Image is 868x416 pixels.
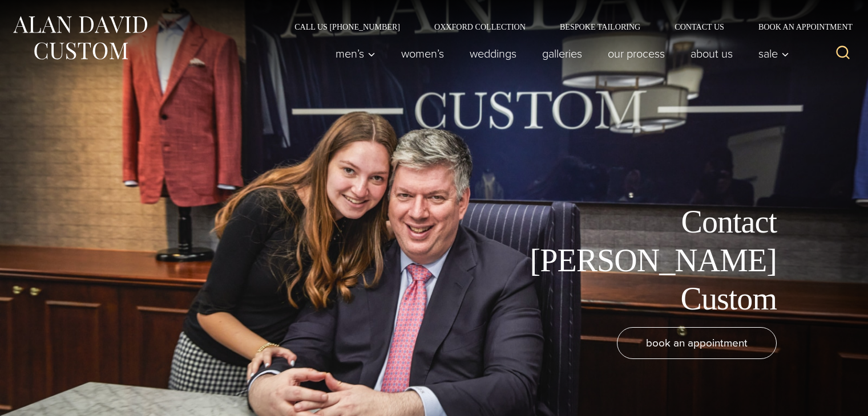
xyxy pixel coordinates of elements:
a: Bespoke Tailoring [543,23,657,31]
img: Alan David Custom [11,13,148,63]
a: Women’s [389,42,457,65]
span: book an appointment [646,335,748,351]
a: Oxxford Collection [417,23,543,31]
a: Book an Appointment [741,23,857,31]
a: Contact Us [657,23,741,31]
a: weddings [457,42,530,65]
span: Men’s [336,48,376,59]
nav: Secondary Navigation [277,23,857,31]
a: Our Process [595,42,678,65]
a: Call Us [PHONE_NUMBER] [277,23,417,31]
h1: Contact [PERSON_NAME] Custom [520,203,777,318]
span: Sale [758,48,789,59]
a: book an appointment [617,327,777,359]
button: View Search Form [829,40,857,67]
a: About Us [678,42,746,65]
a: Galleries [530,42,595,65]
nav: Primary Navigation [323,42,796,65]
